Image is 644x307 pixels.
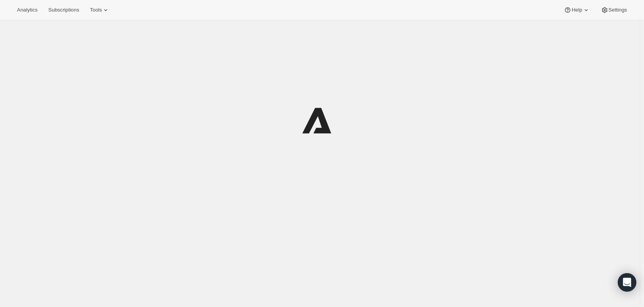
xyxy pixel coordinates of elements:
span: Settings [609,7,627,13]
button: Help [559,5,594,15]
button: Tools [85,5,114,15]
div: Open Intercom Messenger [618,273,636,292]
span: Analytics [17,7,37,13]
button: Settings [596,5,632,15]
span: Subscriptions [48,7,79,13]
span: Tools [90,7,102,13]
button: Subscriptions [44,5,84,15]
span: Help [572,7,582,13]
button: Analytics [12,5,42,15]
